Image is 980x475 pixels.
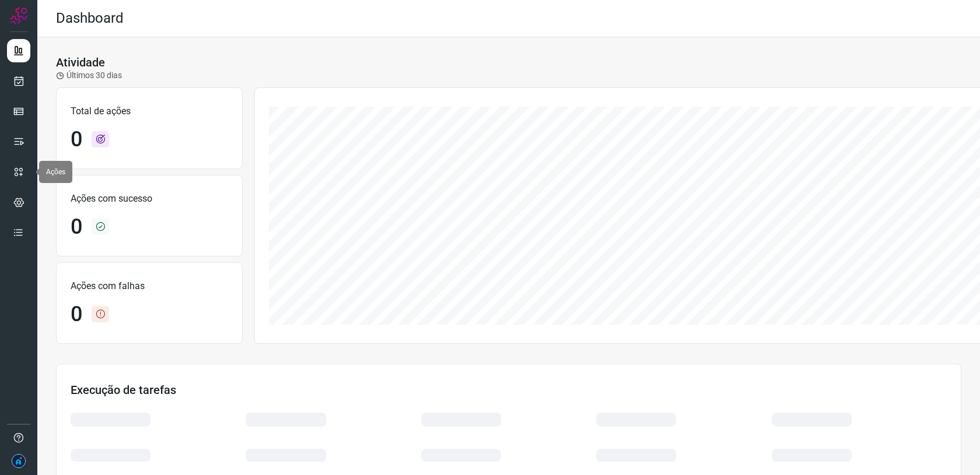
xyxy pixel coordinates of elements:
p: Total de ações [71,104,228,118]
h1: 0 [71,127,82,152]
span: Ações [46,168,65,176]
h1: 0 [71,214,82,240]
h3: Atividade [56,55,105,69]
p: Ações com falhas [71,279,228,293]
h2: Dashboard [56,10,124,27]
p: Últimos 30 dias [56,69,122,82]
h3: Execução de tarefas [71,383,947,397]
img: Logo [10,7,27,24]
p: Ações com sucesso [71,192,228,206]
h1: 0 [71,302,82,327]
img: 610993b183bf89f8f88aaece183d4038.png [12,454,26,468]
